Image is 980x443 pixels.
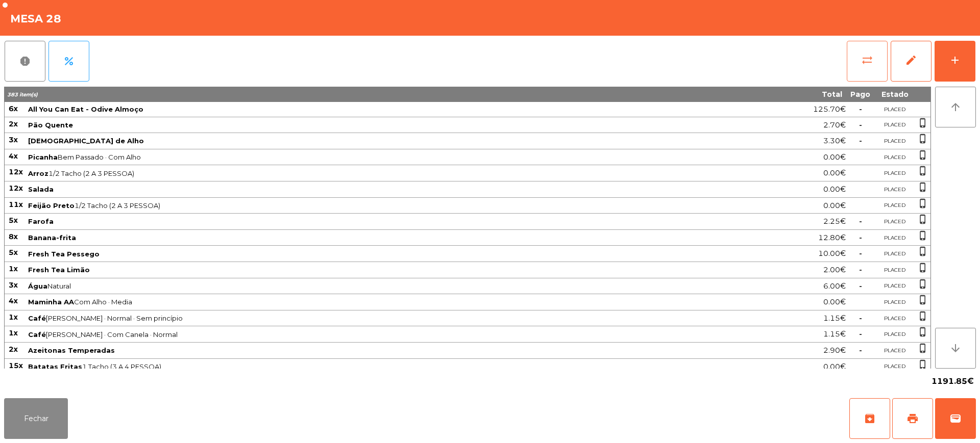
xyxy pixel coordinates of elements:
span: phone_iphone [918,311,928,321]
span: 1.15€ [823,311,846,325]
span: 0.00€ [823,295,846,309]
span: 2x [9,345,18,354]
span: 1 Tacho (3 A 4 PESSOA) [28,362,716,371]
span: Maminha AA [28,298,74,306]
span: 3x [9,280,18,290]
span: 3.30€ [823,134,846,148]
span: - [859,329,862,338]
td: PLACED [874,198,915,214]
span: 0.00€ [823,166,846,180]
td: PLACED [874,262,915,278]
span: 0.00€ [823,183,846,196]
span: 10.00€ [818,247,846,260]
span: 12x [9,184,23,193]
span: Fresh Tea Limão [28,266,90,274]
button: archive [849,398,890,439]
td: PLACED [874,117,915,134]
span: - [859,233,862,242]
span: wallet [949,412,962,425]
span: [PERSON_NAME] · Normal · Sem princípio [28,314,716,322]
span: Arroz [28,169,48,177]
span: Picanha [28,153,58,161]
span: - [859,346,862,355]
span: archive [864,412,876,425]
td: PLACED [874,326,915,343]
span: 2.00€ [823,263,846,277]
span: phone_iphone [918,214,928,224]
span: 11x [9,200,23,209]
span: sync_alt [861,54,873,66]
span: Café [28,314,46,322]
div: add [949,54,961,66]
span: 15x [9,361,23,370]
span: Fresh Tea Pessego [28,250,100,258]
td: PLACED [874,214,915,230]
span: Natural [28,282,716,290]
button: print [892,398,933,439]
span: - [859,281,862,291]
span: phone_iphone [918,246,928,256]
td: PLACED [874,149,915,166]
span: All You Can Eat - Odive Almoço [28,105,143,113]
td: PLACED [874,133,915,149]
span: Banana-frita [28,233,76,242]
span: 4x [9,296,18,305]
span: edit [905,54,917,66]
span: 1191.85€ [932,374,974,389]
button: Fechar [4,398,68,439]
span: report [19,55,31,67]
i: arrow_upward [949,101,962,113]
span: [PERSON_NAME] · Com Canela · Normal [28,330,716,338]
span: phone_iphone [918,134,928,144]
button: arrow_downward [935,328,976,369]
span: - [859,314,862,323]
span: Pão Quente [28,121,73,129]
td: PLACED [874,102,915,117]
span: 1.15€ [823,327,846,341]
span: 1x [9,312,18,322]
span: 2x [9,119,18,128]
span: - [859,217,862,226]
button: edit [891,41,932,82]
span: 6.00€ [823,279,846,293]
span: Bem Passado · Com Alho [28,153,716,161]
span: 0.00€ [823,360,846,374]
span: - [859,120,862,129]
span: 2.70€ [823,118,846,132]
span: Batatas Fritas [28,362,82,371]
span: 2.25€ [823,215,846,228]
span: phone_iphone [918,359,928,370]
span: 2.90€ [823,344,846,357]
span: 1x [9,264,18,273]
th: Estado [874,87,915,102]
span: [DEMOGRAPHIC_DATA] de Alho [28,137,144,145]
i: arrow_downward [949,342,962,354]
span: 8x [9,232,18,241]
span: 1/2 Tacho (2 A 3 PESSOA) [28,169,716,177]
span: Água [28,282,47,290]
span: phone_iphone [918,295,928,305]
span: print [906,412,919,425]
button: wallet [935,398,976,439]
span: 125.70€ [813,102,846,116]
span: phone_iphone [918,198,928,209]
span: Café [28,330,46,338]
span: phone_iphone [918,327,928,337]
th: Pago [846,87,874,102]
span: - [859,265,862,274]
span: Farofa [28,217,54,225]
span: 4x [9,151,18,161]
span: phone_iphone [918,182,928,192]
td: PLACED [874,359,915,375]
span: phone_iphone [918,263,928,273]
span: phone_iphone [918,118,928,128]
span: phone_iphone [918,343,928,353]
button: report [5,41,45,82]
span: 0.00€ [823,150,846,164]
span: 3x [9,135,18,144]
h4: Mesa 28 [10,11,61,27]
span: Com Alho · Media [28,298,716,306]
th: Total [717,87,846,102]
span: 12.80€ [818,231,846,245]
span: 6x [9,104,18,113]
